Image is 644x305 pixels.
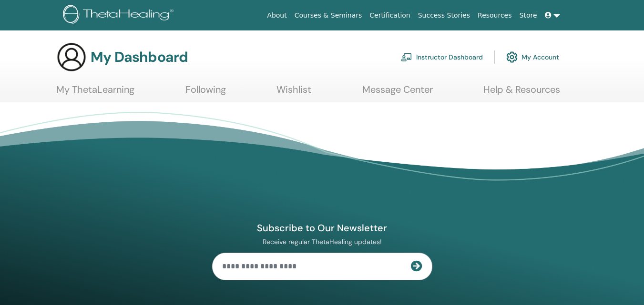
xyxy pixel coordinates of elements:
[56,84,134,102] a: My ThetaLearning
[474,7,516,24] a: Resources
[91,49,188,66] h3: My Dashboard
[366,7,414,24] a: Certification
[212,222,432,234] h4: Subscribe to Our Newsletter
[516,7,541,24] a: Store
[291,7,366,24] a: Courses & Seminars
[63,5,177,26] img: logo.png
[362,84,433,102] a: Message Center
[276,84,311,102] a: Wishlist
[263,7,290,24] a: About
[506,49,518,65] img: cog.svg
[56,42,87,72] img: generic-user-icon.jpg
[401,47,483,68] a: Instructor Dashboard
[483,84,560,102] a: Help & Resources
[212,237,432,246] p: Receive regular ThetaHealing updates!
[414,7,474,24] a: Success Stories
[506,47,559,68] a: My Account
[401,53,412,61] img: chalkboard-teacher.svg
[185,84,226,102] a: Following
